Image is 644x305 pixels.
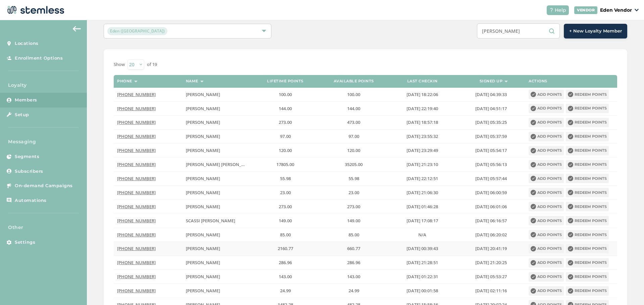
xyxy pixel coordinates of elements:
span: [PHONE_NUMBER] [117,147,156,153]
label: 2024-01-22 06:01:06 [460,204,522,210]
label: jamie lavon jackson [186,106,248,111]
button: Redeem points [566,188,609,197]
label: 2020-06-20 23:55:32 [391,134,453,139]
span: [PERSON_NAME] [186,259,220,265]
label: demetrius juan jackson [186,204,248,210]
label: 2160.77 [254,246,316,251]
label: 2024-01-22 05:35:25 [460,120,522,125]
span: On-demand Campaigns [15,182,73,189]
label: (918) 319-0922 [117,274,179,280]
label: 2024-01-22 04:51:17 [460,106,522,111]
label: Name [186,79,198,83]
button: Redeem points [566,118,609,127]
label: 2024-06-18 22:12:51 [391,176,453,181]
span: [PHONE_NUMBER] [117,288,156,294]
span: 273.00 [347,204,360,210]
img: icon_down-arrow-small-66adaf34.svg [635,9,639,11]
label: (918) 758-8440 [117,246,179,251]
span: [PHONE_NUMBER] [117,274,156,280]
label: (580) 212-0064 [117,134,179,139]
label: james jackson [186,148,248,153]
label: 273.00 [323,204,385,210]
span: [PERSON_NAME] [PERSON_NAME] [186,161,255,167]
label: Phone [117,79,132,83]
span: [PERSON_NAME] [186,119,220,125]
label: 144.00 [254,106,316,111]
label: 286.96 [323,260,385,265]
span: [PERSON_NAME] [186,105,220,111]
span: [DATE] 04:39:33 [475,91,507,97]
label: 2025-02-17 01:22:31 [391,274,453,280]
span: [DATE] 21:06:30 [407,189,438,196]
label: jayden lane jackson [186,134,248,139]
button: Redeem points [566,146,609,155]
label: 2022-03-12 21:06:30 [391,190,453,196]
span: 2160.77 [278,245,293,251]
span: [DATE] 20:41:19 [475,245,507,251]
span: 35205.00 [345,161,363,167]
span: [DATE] 06:00:59 [475,189,507,196]
span: [DATE] 18:22:06 [407,91,438,97]
span: [PHONE_NUMBER] [117,91,156,97]
span: [PERSON_NAME] [186,274,220,280]
span: 23.00 [348,189,359,196]
label: 2021-06-20 18:57:18 [391,120,453,125]
label: jacqueline jackson [186,120,248,125]
span: Help [555,7,566,14]
label: 17805.00 [254,162,316,167]
span: Members [15,97,37,103]
th: Actions [525,75,617,88]
label: 100.00 [254,92,316,97]
label: galen jackson [186,288,248,294]
img: icon-sort-1e1d7615.svg [504,81,508,82]
span: [DATE] 21:20:25 [475,259,507,265]
span: 143.00 [347,274,360,280]
label: ERIC CONRAD JACKSON [186,92,248,97]
span: [DATE] 05:35:25 [475,119,507,125]
span: 85.00 [280,232,291,238]
span: 17805.00 [276,161,294,167]
label: 2024-05-13 21:23:10 [391,162,453,167]
span: [PERSON_NAME] [186,91,220,97]
label: 2021-10-17 22:19:40 [391,106,453,111]
label: 35205.00 [323,162,385,167]
label: 2024-01-22 05:54:17 [460,148,522,153]
button: Add points [529,202,564,211]
span: [PHONE_NUMBER] [117,245,156,251]
span: [DATE] 22:19:40 [407,105,438,111]
span: Setup [15,111,29,118]
span: [DATE] 04:51:17 [475,105,507,111]
button: Redeem points [566,160,609,169]
span: [DATE] 05:56:13 [475,161,507,167]
p: Eden Vendor [600,7,632,14]
button: Redeem points [566,90,609,99]
label: 97.00 [254,134,316,139]
img: icon-sort-1e1d7615.svg [134,81,138,82]
span: [DATE] 06:16:57 [475,218,507,224]
label: 273.00 [254,120,316,125]
label: 286.96 [254,260,316,265]
label: 2024-01-22 05:57:44 [460,176,522,181]
span: 144.00 [347,105,360,111]
span: + New Loyalty Member [569,28,622,34]
span: [DATE] 23:55:32 [407,133,438,139]
label: 2024-01-22 05:56:13 [460,162,522,167]
label: 2024-01-22 06:00:59 [460,190,522,196]
button: Redeem points [566,202,609,211]
span: 85.00 [348,232,359,238]
span: [DATE] 21:23:10 [407,161,438,167]
span: Settings [15,239,35,246]
span: [PHONE_NUMBER] [117,133,156,139]
label: Brittany Jackson [186,176,248,181]
span: 23.00 [280,189,291,196]
label: 2024-10-20 00:01:58 [391,288,453,294]
button: Redeem points [566,286,609,296]
span: N/A [418,232,426,238]
span: 286.96 [279,259,292,265]
input: Search [477,23,560,39]
span: [DATE] 02:11:16 [475,288,507,294]
span: [PHONE_NUMBER] [117,232,156,238]
span: 55.98 [280,175,291,181]
button: Add points [529,104,564,113]
label: Jamie Lavon Jackson [186,232,248,238]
